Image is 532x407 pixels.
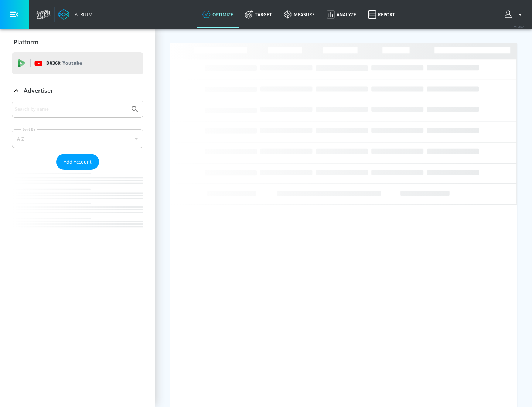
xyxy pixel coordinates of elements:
nav: list of Advertiser [12,170,143,242]
button: Add Account [56,154,99,170]
div: Advertiser [12,80,143,101]
p: Youtube [62,59,82,67]
span: v 4.25.4 [514,24,525,28]
div: DV360: Youtube [12,52,143,74]
span: Add Account [64,158,92,166]
a: Target [239,1,278,28]
div: Advertiser [12,101,143,242]
div: Atrium [72,11,93,18]
a: Report [362,1,401,28]
div: Platform [12,32,143,53]
a: optimize [197,1,239,28]
div: A-Z [12,129,143,148]
input: Search by name [15,104,127,114]
p: Platform [14,38,38,46]
p: DV360: [46,59,82,67]
a: Atrium [58,9,93,20]
a: measure [278,1,321,28]
p: Advertiser [24,87,53,95]
label: Sort By [21,127,37,132]
a: Analyze [321,1,362,28]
